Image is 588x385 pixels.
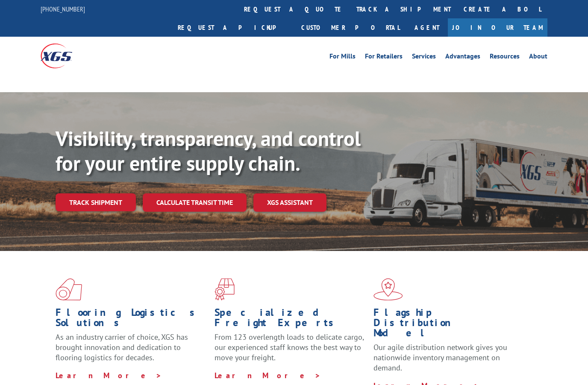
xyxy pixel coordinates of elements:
a: Calculate transit time [143,193,247,212]
a: Customer Portal [295,18,406,37]
h1: Flagship Distribution Model [373,307,526,342]
p: From 123 overlength loads to delicate cargo, our experienced staff knows the best way to move you... [215,332,367,370]
a: Advantages [445,53,480,62]
a: Resources [490,53,520,62]
img: xgs-icon-focused-on-flooring-red [215,278,235,300]
a: Agent [406,18,448,37]
a: Learn More > [56,370,162,380]
a: About [529,53,547,62]
a: Services [412,53,436,62]
a: Join Our Team [448,18,547,37]
a: [PHONE_NUMBER] [41,5,85,13]
h1: Flooring Logistics Solutions [56,307,208,332]
a: Track shipment [56,193,136,211]
span: As an industry carrier of choice, XGS has brought innovation and dedication to flooring logistics... [56,332,188,362]
a: For Mills [329,53,356,62]
span: Our agile distribution network gives you nationwide inventory management on demand. [373,342,507,373]
b: Visibility, transparency, and control for your entire supply chain. [56,125,361,176]
img: xgs-icon-flagship-distribution-model-red [373,278,403,300]
a: Learn More > [215,370,321,380]
img: xgs-icon-total-supply-chain-intelligence-red [56,278,82,300]
a: For Retailers [365,53,403,62]
a: XGS ASSISTANT [253,193,326,212]
a: Request a pickup [171,18,295,37]
h1: Specialized Freight Experts [215,307,367,332]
